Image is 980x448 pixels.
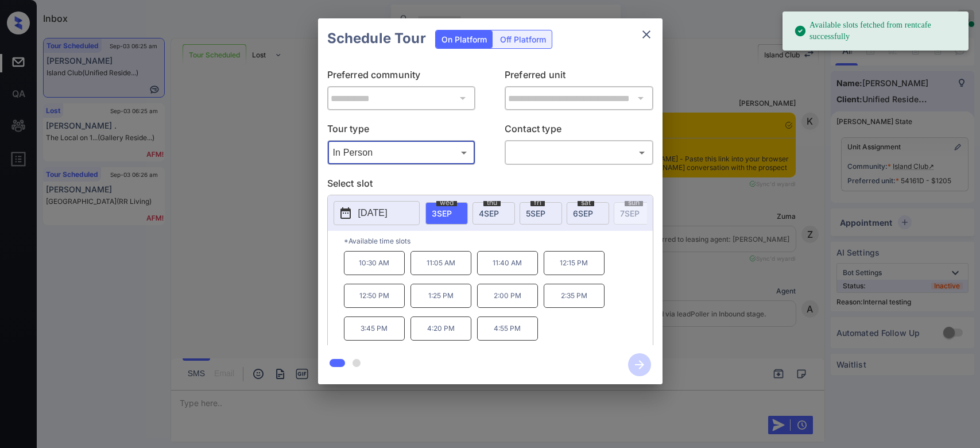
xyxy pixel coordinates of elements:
div: On Platform [436,30,493,48]
div: Available slots fetched from rentcafe successfully [794,15,959,47]
p: 4:55 PM [477,316,538,341]
div: date-select [520,202,562,225]
p: 11:40 AM [477,251,538,275]
span: wed [436,199,457,206]
div: date-select [472,202,515,225]
span: thu [483,199,501,206]
p: Select slot [327,176,653,195]
p: 4:20 PM [410,316,471,341]
span: sat [578,199,594,206]
p: 2:00 PM [477,284,538,308]
h2: Schedule Tour [318,18,435,59]
p: 12:50 PM [344,284,405,308]
span: 5 SEP [526,208,545,218]
span: 4 SEP [479,208,499,218]
span: fri [530,199,545,206]
p: Contact type [505,122,653,140]
button: [DATE] [334,201,420,225]
span: 3 SEP [432,208,452,218]
p: Tour type [327,122,476,140]
p: Preferred community [327,68,476,86]
p: 1:25 PM [410,284,471,308]
p: 10:30 AM [344,251,405,275]
button: btn-next [621,350,658,380]
p: 2:35 PM [544,284,605,308]
p: Preferred unit [505,68,653,86]
p: 3:45 PM [344,316,405,341]
div: In Person [330,143,473,162]
div: date-select [425,202,468,225]
p: 12:15 PM [544,251,605,275]
button: close [635,23,658,46]
p: 11:05 AM [410,251,471,275]
p: *Available time slots [344,231,653,251]
span: 6 SEP [573,208,593,218]
div: date-select [567,202,609,225]
p: [DATE] [358,206,388,220]
div: Off Platform [494,30,552,48]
